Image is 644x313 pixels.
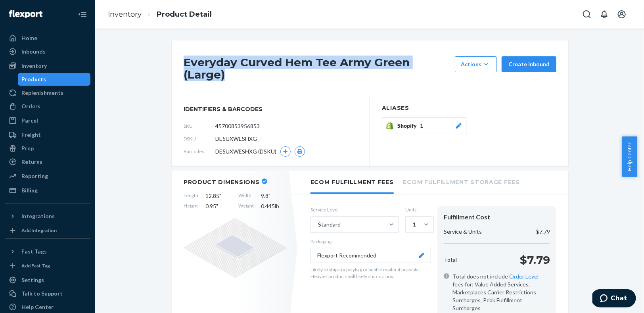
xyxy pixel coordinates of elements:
button: Fast Tags [5,245,90,258]
span: Width [238,192,254,200]
div: Fast Tags [21,248,47,255]
span: DSKU [184,135,215,142]
div: Talk to Support [21,290,63,298]
button: Create inbound [502,56,556,72]
div: Standard [318,221,341,229]
li: Ecom Fulfillment Storage Fees [403,171,520,192]
a: Add Fast Tag [5,261,90,271]
div: 1 [413,221,416,229]
p: Likely to ship in a polybag or bubble mailer if possible. Heavier products will likely ship in a ... [310,266,431,280]
button: Shopify1 [382,117,467,134]
button: Talk to Support [5,287,90,300]
span: identifiers & barcodes [184,105,358,113]
div: Inbounds [21,48,46,56]
span: 0.95 [205,202,231,210]
p: Packaging [310,238,431,245]
a: Freight [5,129,90,141]
div: Integrations [21,212,55,220]
input: 1 [412,221,413,229]
div: Billing [21,186,38,194]
span: " [268,192,270,199]
div: Replenishments [21,89,63,97]
a: Add Integration [5,226,90,235]
a: Prep [5,142,90,155]
button: Open account menu [614,6,630,22]
div: Add Fast Tag [21,262,50,269]
h2: Aliases [382,105,556,111]
a: Parcel [5,114,90,127]
img: Flexport logo [9,10,42,18]
span: 0.445 lb [261,202,287,210]
div: Help Center [21,303,54,311]
a: Home [5,32,90,44]
div: Actions [461,60,491,68]
span: Height [184,202,198,210]
div: Reporting [21,172,48,180]
span: Length [184,192,198,200]
p: Total [444,256,457,264]
div: Home [21,34,37,42]
ol: breadcrumbs [102,3,218,26]
a: Inbounds [5,45,90,58]
button: Integrations [5,210,90,223]
div: Freight [21,131,41,139]
a: Order Level [509,273,539,280]
h1: Everyday Curved Hem Tee Army Green (Large) [184,56,451,81]
span: Shopify [397,122,420,130]
a: Settings [5,274,90,286]
button: Actions [455,56,497,72]
button: Open notifications [596,6,612,22]
h2: Product Dimensions [184,179,260,186]
span: SKU [184,123,215,129]
a: Replenishments [5,86,90,99]
span: Weight [238,202,254,210]
li: Ecom Fulfillment Fees [310,171,394,194]
label: Units [405,206,431,213]
a: Product Detail [157,10,212,19]
a: Inventory [108,10,142,19]
span: 12.85 [205,192,231,200]
button: Open Search Box [579,6,595,22]
div: Prep [21,144,34,152]
span: DE5UXWESHXG [215,135,257,143]
span: Total does not include fees for: Value Added Services, Marketplaces Carrier Restrictions Surcharg... [452,273,550,312]
span: " [219,192,221,199]
div: Products [22,75,46,83]
label: Service Level [310,206,399,213]
a: Orders [5,100,90,113]
span: Barcodes [184,148,215,155]
button: Close Navigation [75,6,90,22]
div: Fulfillment Cost [444,213,550,222]
p: Service & Units [444,228,482,236]
a: Billing [5,184,90,197]
div: Orders [21,102,40,110]
div: Add Integration [21,227,57,234]
input: Standard [317,221,318,229]
span: 1 [420,122,423,130]
span: DE5UXWESHXG (DSKU) [215,148,276,156]
div: Parcel [21,117,38,125]
a: Inventory [5,60,90,72]
span: 9.8 [261,192,287,200]
iframe: Opens a widget where you can chat to one of our agents [592,289,636,309]
button: Flexport Recommended [310,248,431,263]
a: Returns [5,156,90,168]
p: $7.79 [520,252,550,268]
button: Help Center [622,136,637,177]
a: Products [18,73,91,86]
span: " [216,203,218,209]
p: $7.79 [536,228,550,236]
div: Returns [21,158,42,166]
div: Inventory [21,62,47,70]
div: Settings [21,276,44,284]
a: Reporting [5,170,90,182]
